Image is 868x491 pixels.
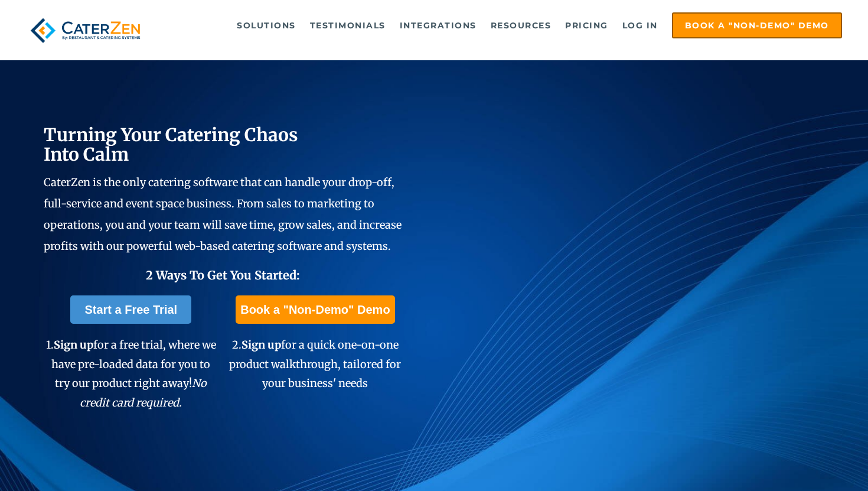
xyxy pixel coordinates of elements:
a: Log in [616,14,664,37]
span: Turning Your Catering Chaos Into Calm [44,123,298,165]
a: Start a Free Trial [70,295,191,324]
img: caterzen [26,12,145,48]
span: 2. for a quick one-on-one product walkthrough, tailored for your business' needs [229,338,401,390]
a: Solutions [231,14,302,37]
div: Navigation Menu [165,12,842,38]
span: Sign up [54,338,93,352]
a: Pricing [559,14,614,37]
a: Book a "Non-Demo" Demo [672,12,842,38]
a: Integrations [394,14,482,37]
a: Book a "Non-Demo" Demo [236,295,394,324]
a: Resources [485,14,557,37]
span: CaterZen is the only catering software that can handle your drop-off, full-service and event spac... [44,175,402,253]
span: 1. for a free trial, where we have pre-loaded data for you to try our product right away! [46,338,216,409]
a: Testimonials [304,14,391,37]
span: 2 Ways To Get You Started: [146,268,300,282]
span: Sign up [242,338,281,352]
em: No credit card required. [80,376,207,409]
